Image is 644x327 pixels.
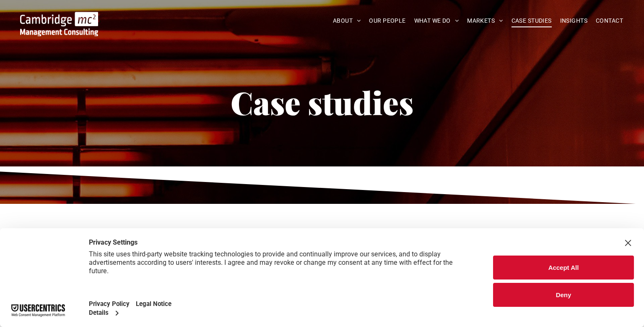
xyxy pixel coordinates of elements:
a: Your Business Transformed | Cambridge Management Consulting [20,13,98,22]
a: WHAT WE DO [410,14,463,27]
a: OUR PEOPLE [365,14,410,27]
a: CASE STUDIES [507,14,556,27]
a: ABOUT [329,14,365,27]
img: Go to Homepage [20,12,98,36]
a: INSIGHTS [556,14,592,27]
span: Case studies [231,81,413,123]
a: CONTACT [592,14,627,27]
a: MARKETS [463,14,507,27]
